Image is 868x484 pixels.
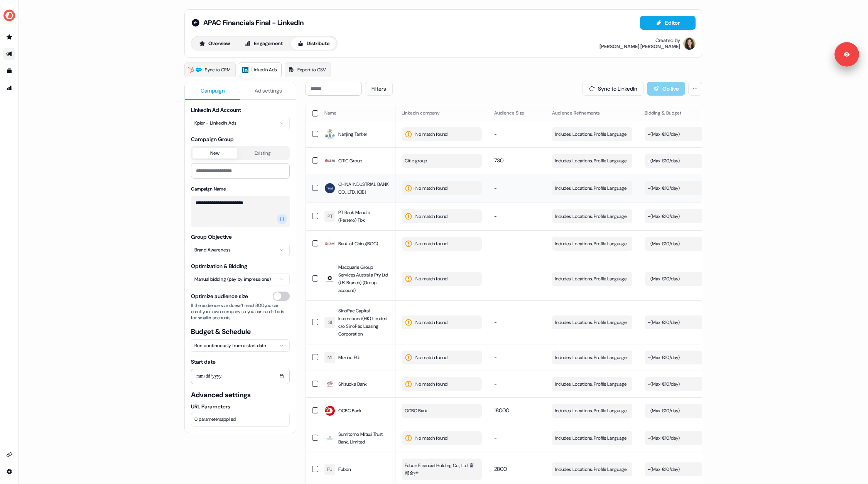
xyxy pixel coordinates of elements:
span: Fubon [338,465,351,473]
span: LinkedIn Ads [252,66,277,74]
span: Optimize audience size [191,292,248,300]
span: Campaign [201,87,225,94]
div: - ( Max €10/day ) [648,434,680,442]
span: Includes: Locations, Profile Language [555,212,627,220]
a: Go to attribution [3,82,15,94]
span: 2800 [494,465,507,472]
button: 0 parametersapplied [191,412,290,427]
label: Group Objective [191,233,232,240]
img: Alexandra [683,37,696,50]
button: No match found [402,315,482,329]
a: Go to integrations [3,449,15,461]
span: Sync to CRM [205,66,231,74]
span: No match found [415,184,448,192]
button: OCBC Bank [402,404,482,418]
button: Includes: Locations, Profile Language [552,351,632,364]
a: Go to outbound experience [3,48,15,60]
div: [PERSON_NAME] [PERSON_NAME] [599,44,680,50]
div: MI [328,354,332,361]
button: -(Max €10/day) [645,315,725,329]
a: Sync to CRM [184,62,236,77]
span: Includes: Locations, Profile Language [555,465,627,473]
label: Optimization & Bidding [191,263,247,270]
a: Go to integrations [3,465,15,478]
a: Editor [640,20,696,28]
span: No match found [415,434,448,442]
td: - [488,344,546,371]
span: Ad settings [255,87,282,94]
span: 730 [494,157,503,164]
span: Includes: Locations, Profile Language [555,275,627,283]
label: Campaign Name [191,186,226,192]
button: -(Max €10/day) [645,404,725,418]
button: Includes: Locations, Profile Language [552,272,632,286]
button: Overview [193,37,236,50]
span: Includes: Locations, Profile Language [555,130,627,138]
a: Go to templates [3,65,15,77]
div: - ( Max €10/day ) [648,465,680,473]
span: Nanjing Tanker [338,130,367,138]
span: APAC Financials Final - LinkedIn [203,18,304,27]
span: Bank of China(BOC) [338,240,378,248]
button: More actions [688,82,702,96]
button: Includes: Locations, Profile Language [552,431,632,445]
div: - ( Max €10/day ) [648,380,680,388]
a: Engagement [238,37,289,50]
button: Includes: Locations, Profile Language [552,237,632,251]
span: Macquarie Group Services Australia Pty Ltd (UK Branch) (Group account) [338,263,389,294]
span: Includes: Locations, Profile Language [555,380,627,388]
label: Start date [191,358,216,365]
span: Includes: Locations, Profile Language [555,240,627,248]
button: No match found [402,272,482,286]
a: Go to prospects [3,31,15,43]
div: FU [327,465,333,473]
span: No match found [415,240,448,248]
span: Fubon Financial Holding Co., Ltd. 富邦金控 [405,462,477,477]
button: -(Max €10/day) [645,377,725,391]
span: Includes: Locations, Profile Language [555,407,627,415]
button: Citic group [402,154,482,168]
button: Includes: Locations, Profile Language [552,377,632,391]
button: No match found [402,209,482,223]
button: Distribute [291,37,336,50]
span: No match found [415,380,448,388]
th: Audience Refinements [546,105,638,121]
span: Sumitomo Mitsui Trust Bank, Limited [338,430,389,446]
button: Includes: Locations, Profile Language [552,404,632,418]
button: -(Max €10/day) [645,237,725,251]
td: - [488,121,546,147]
button: No match found [402,377,482,391]
span: PT Bank Mandiri (Persero) Tbk [338,209,389,224]
div: PT [328,212,333,220]
div: - ( Max €10/day ) [648,157,680,165]
span: If the audience size doesn’t reach 300 you can enroll your own company so you can run 1-1 ads for... [191,302,290,321]
th: Bidding & Budget [638,105,731,121]
label: LinkedIn Ad Account [191,106,241,113]
span: Mizuho FG [338,354,360,361]
div: - ( Max €10/day ) [648,275,680,283]
span: OCBC Bank [405,407,428,415]
button: -(Max €10/day) [645,351,725,364]
button: Fubon Financial Holding Co., Ltd. 富邦金控 [402,459,482,480]
span: Advanced settings [191,390,290,400]
button: New [193,148,237,159]
div: - ( Max €10/day ) [648,319,680,326]
span: No match found [415,319,448,326]
span: 18000 [494,407,509,414]
span: CITIC Group [338,157,362,165]
span: Shizuoka Bank [338,380,367,388]
a: LinkedIn Ads [239,62,282,77]
button: No match found [402,127,482,141]
label: URL Parameters [191,403,290,410]
th: Audience Size [488,105,546,121]
span: Includes: Locations, Profile Language [555,157,627,165]
button: Includes: Locations, Profile Language [552,209,632,223]
button: Includes: Locations, Profile Language [552,127,632,141]
div: - ( Max €10/day ) [648,212,680,220]
button: Includes: Locations, Profile Language [552,181,632,195]
th: Name [318,105,395,121]
td: - [488,230,546,257]
td: - [488,174,546,202]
